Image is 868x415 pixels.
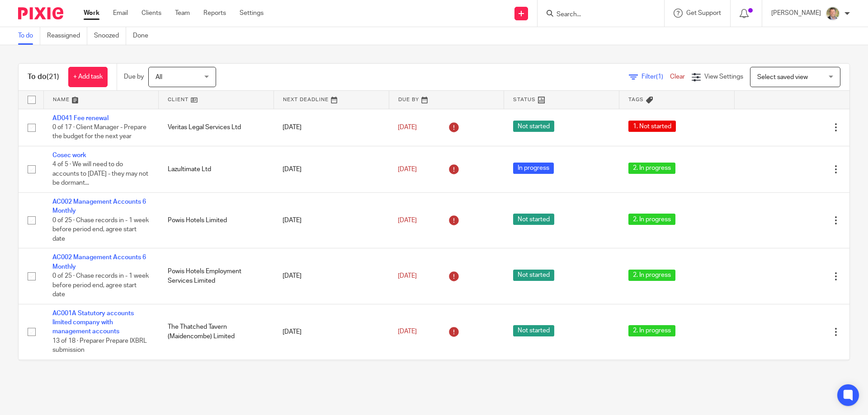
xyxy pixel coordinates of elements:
td: Lazultimate Ltd [159,146,274,192]
td: [DATE] [274,304,389,359]
td: [DATE] [274,146,389,192]
span: Tags [628,97,644,102]
img: Pixie [18,7,63,19]
span: 1. Not started [628,121,676,132]
span: Select saved view [757,74,808,80]
p: Due by [124,72,144,81]
span: Not started [513,270,554,281]
a: Reassigned [47,27,87,45]
a: Reports [203,9,226,18]
td: Veritas Legal Services Ltd [159,109,274,146]
a: Settings [240,9,264,18]
span: View Settings [704,74,743,80]
td: [DATE] [274,109,389,146]
h1: To do [28,72,59,82]
span: 2. In progress [628,325,675,336]
a: Cosec work [52,152,86,159]
span: [DATE] [398,273,417,279]
a: Clear [670,74,685,80]
p: [PERSON_NAME] [771,9,821,18]
span: Not started [513,121,554,132]
input: Search [556,11,637,19]
span: In progress [513,163,554,174]
a: AD041 Fee renewal [52,115,108,121]
a: Work [84,9,99,18]
span: (1) [656,74,663,80]
a: Clients [142,9,161,18]
a: Snoozed [94,27,126,45]
span: 0 of 25 · Chase records in - 1 week before period end, agree start date [52,273,149,298]
span: 2. In progress [628,214,675,225]
td: Powis Hotels Employment Services Limited [159,248,274,304]
img: High%20Res%20Andrew%20Price%20Accountants_Poppy%20Jakes%20photography-1118.jpg [826,6,840,21]
span: All [156,74,162,80]
span: Not started [513,325,554,336]
a: AC002 Management Accounts 6 Monthly [52,199,146,214]
a: AC002 Management Accounts 6 Monthly [52,254,146,270]
span: 0 of 17 · Client Manager - Prepare the budget for the next year [52,124,146,140]
span: 2. In progress [628,270,675,281]
td: Powis Hotels Limited [159,193,274,248]
td: [DATE] [274,193,389,248]
span: Filter [642,74,670,80]
span: Get Support [686,10,721,16]
a: Done [133,27,155,45]
td: The Thatched Tavern (Maidencombe) Limited [159,304,274,359]
a: + Add task [68,67,108,87]
span: 0 of 25 · Chase records in - 1 week before period end, agree start date [52,217,149,242]
a: Email [113,9,128,18]
span: [DATE] [398,217,417,224]
span: 13 of 18 · Preparer Prepare IXBRL submission [52,338,147,354]
span: [DATE] [398,166,417,173]
a: AC001A Statutory accounts limited company with management accounts [52,310,134,335]
span: (21) [47,73,59,80]
a: To do [18,27,40,45]
span: 2. In progress [628,163,675,174]
span: [DATE] [398,124,417,131]
span: 4 of 5 · We will need to do accounts to [DATE] - they may not be dormant... [52,162,148,187]
a: Team [175,9,190,18]
span: [DATE] [398,329,417,335]
span: Not started [513,214,554,225]
td: [DATE] [274,248,389,304]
